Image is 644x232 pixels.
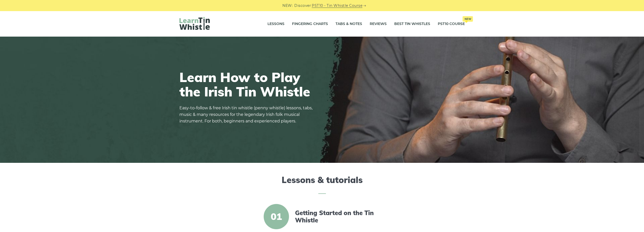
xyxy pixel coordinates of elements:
a: Lessons [267,18,284,30]
a: Fingering Charts [292,18,328,30]
h2: Lessons & tutorials [179,175,465,194]
span: New [463,16,473,22]
a: Best Tin Whistles [394,18,430,30]
img: LearnTinWhistle.com [179,17,210,30]
a: PST10 CourseNew [438,18,465,30]
a: Getting Started on the Tin Whistle [295,209,382,224]
a: Reviews [370,18,387,30]
span: 01 [264,204,289,229]
p: Easy-to-follow & free Irish tin whistle (penny whistle) lessons, tabs, music & many resources for... [179,105,316,124]
a: Tabs & Notes [336,18,362,30]
h1: Learn How to Play the Irish Tin Whistle [179,70,316,99]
